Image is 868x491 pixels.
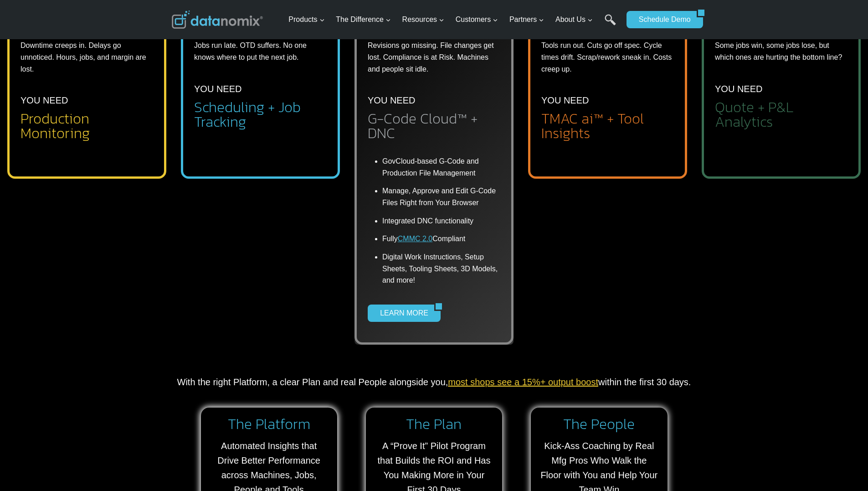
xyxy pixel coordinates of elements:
h2: Production Monitoring [21,111,153,140]
span: Customers [456,14,498,26]
h2: TMAC ai™ + Tool Insights [541,111,674,140]
span: State/Region [205,113,240,121]
a: Privacy Policy [124,203,154,210]
p: Revisions go missing. File changes get lost. Compliance is at Risk. Machines and people sit idle. [368,40,500,75]
li: Digital Work Instructions, Setup Sheets, Tooling Sheets, 3D Models, and more! [382,248,500,286]
h2: Quote + P&L Analytics [715,100,847,129]
a: Schedule Demo [627,11,697,28]
p: YOU NEED [541,93,589,108]
p: Some jobs win, some jobs lose, but which ones are hurting the bottom line? [715,40,847,63]
img: Datanomix [172,10,263,29]
a: CMMC 2.0 [398,235,432,243]
li: GovCloud-based G-Code and Production File Management [382,155,500,182]
h2: G-Code Cloud™ + DNC [368,111,500,140]
span: Resources [402,14,444,26]
nav: Primary Navigation [285,5,622,35]
a: most shops see a 15%+ output boost [448,377,598,387]
a: Terms [102,203,116,210]
p: With the right Platform, a clear Plan and real People alongside you, within the first 30 days. [172,375,697,389]
p: Jobs run late. OTD suffers. No one knows where to put the next job. [194,40,327,63]
p: YOU NEED [21,93,68,108]
span: Partners [509,14,544,26]
span: Last Name [205,0,234,9]
span: The Difference [336,14,391,26]
h2: Scheduling + Job Tracking [194,100,327,129]
p: YOU NEED [368,93,415,108]
p: Tools run out. Cuts go off spec. Cycle times drift. Scrap/rework sneak in. Costs creep up. [541,40,674,75]
li: Fully Compliant [382,230,500,248]
span: Phone number [205,38,246,46]
span: About Us [555,14,593,26]
p: YOU NEED [194,82,241,96]
p: Downtime creeps in. Delays go unnoticed. Hours, jobs, and margin are lost. [21,40,153,75]
span: Products [288,14,324,26]
li: Manage, Approve and Edit G-Code Files Right from Your Browser [382,182,500,212]
li: Integrated DNC functionality [382,212,500,230]
a: LEARN MORE [368,305,434,322]
p: YOU NEED [715,82,762,96]
a: Search [605,14,616,35]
